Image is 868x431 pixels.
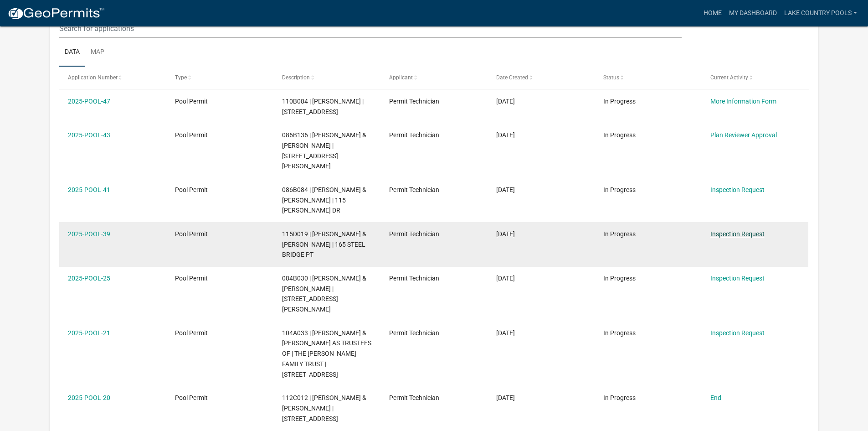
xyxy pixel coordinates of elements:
[282,98,364,115] span: 110B084 | ROSENWASSER STEVEN J | 139 WOODHAVEN DR
[389,98,439,105] span: Permit Technician
[59,38,85,67] a: Data
[710,74,748,81] span: Current Activity
[389,329,439,337] span: Permit Technician
[175,394,208,401] span: Pool Permit
[273,67,380,88] datatable-header-cell: Description
[700,5,725,22] a: Home
[603,74,619,81] span: Status
[710,275,765,282] a: Inspection Request
[175,186,208,193] span: Pool Permit
[175,74,187,81] span: Type
[175,98,208,105] span: Pool Permit
[282,131,366,170] span: 086B136 | SCHOEN RANDY & ELIZABETH | 129 SINCLAIR DR
[282,329,371,378] span: 104A033 | MARBUT WILLIAM B & TONYA AS TRUSTEES OF | THE MARBUT FAMILY TRUST | 129 LAKE FOREST DR
[389,186,439,193] span: Permit Technician
[496,275,515,282] span: 03/28/2025
[710,186,765,193] a: Inspection Request
[68,74,118,81] span: Application Number
[488,67,595,88] datatable-header-cell: Date Created
[282,230,366,259] span: 115D019 | LEVENGOOD GARY A & LISA K | 165 STEEL BRIDGE PT
[166,67,273,88] datatable-header-cell: Type
[68,98,110,105] a: 2025-POOL-47
[603,394,636,401] span: In Progress
[380,67,488,88] datatable-header-cell: Applicant
[389,394,439,401] span: Permit Technician
[725,5,781,22] a: My Dashboard
[389,230,439,238] span: Permit Technician
[68,394,110,401] a: 2025-POOL-20
[68,275,110,282] a: 2025-POOL-25
[710,98,776,105] a: More Information Form
[389,275,439,282] span: Permit Technician
[389,131,439,139] span: Permit Technician
[175,275,208,282] span: Pool Permit
[496,74,528,81] span: Date Created
[710,394,721,401] a: End
[594,67,701,88] datatable-header-cell: Status
[85,38,110,67] a: Map
[710,329,765,337] a: Inspection Request
[68,329,110,337] a: 2025-POOL-21
[496,394,515,401] span: 03/20/2025
[603,329,636,337] span: In Progress
[68,230,110,238] a: 2025-POOL-39
[603,186,636,193] span: In Progress
[603,275,636,282] span: In Progress
[175,131,208,139] span: Pool Permit
[710,131,777,139] a: Plan Reviewer Approval
[59,19,681,38] input: Search for applications
[389,74,413,81] span: Applicant
[282,74,310,81] span: Description
[282,275,366,313] span: 084B030 | HAIRETIS ANDREW & KELLEY | 98 BAGLEY RD
[701,67,808,88] datatable-header-cell: Current Activity
[496,131,515,139] span: 09/08/2025
[496,186,515,193] span: 09/02/2025
[496,329,515,337] span: 03/20/2025
[603,131,636,139] span: In Progress
[175,329,208,337] span: Pool Permit
[68,186,110,193] a: 2025-POOL-41
[603,98,636,105] span: In Progress
[175,230,208,238] span: Pool Permit
[781,5,861,22] a: Lake Country Pools
[282,186,366,214] span: 086B084 | STRICKLAND WILLIAM A & CATHERINE P | 115 EMMA DR
[603,230,636,238] span: In Progress
[496,98,515,105] span: 09/19/2025
[68,131,110,139] a: 2025-POOL-43
[282,394,366,422] span: 112C012 | MCNAMARA THOMAS J & MARY K HORTON | 360 COLD BRANCH RD
[496,230,515,238] span: 08/11/2025
[59,67,166,88] datatable-header-cell: Application Number
[710,230,765,238] a: Inspection Request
